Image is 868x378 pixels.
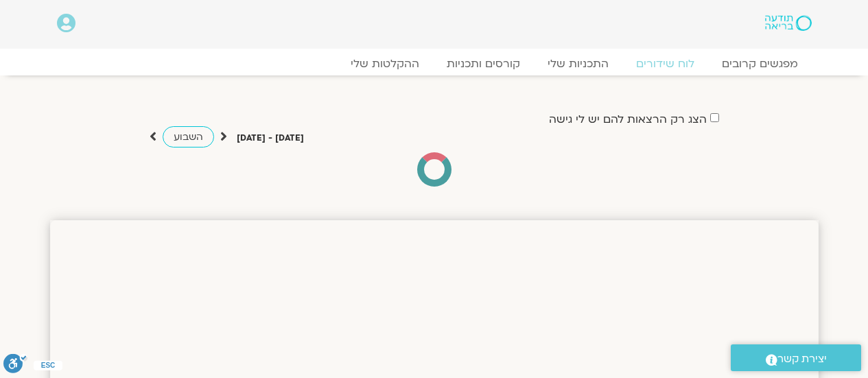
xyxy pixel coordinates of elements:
[237,131,304,145] p: [DATE] - [DATE]
[337,57,433,71] a: ההקלטות שלי
[731,344,861,371] a: יצירת קשר
[549,113,707,126] label: הצג רק הרצאות להם יש לי גישה
[622,57,708,71] a: לוח שידורים
[163,126,214,147] a: השבוע
[777,350,827,368] span: יצירת קשר
[708,57,812,71] a: מפגשים קרובים
[174,130,203,143] span: השבוע
[534,57,622,71] a: התכניות שלי
[433,57,534,71] a: קורסים ותכניות
[57,57,812,71] nav: Menu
